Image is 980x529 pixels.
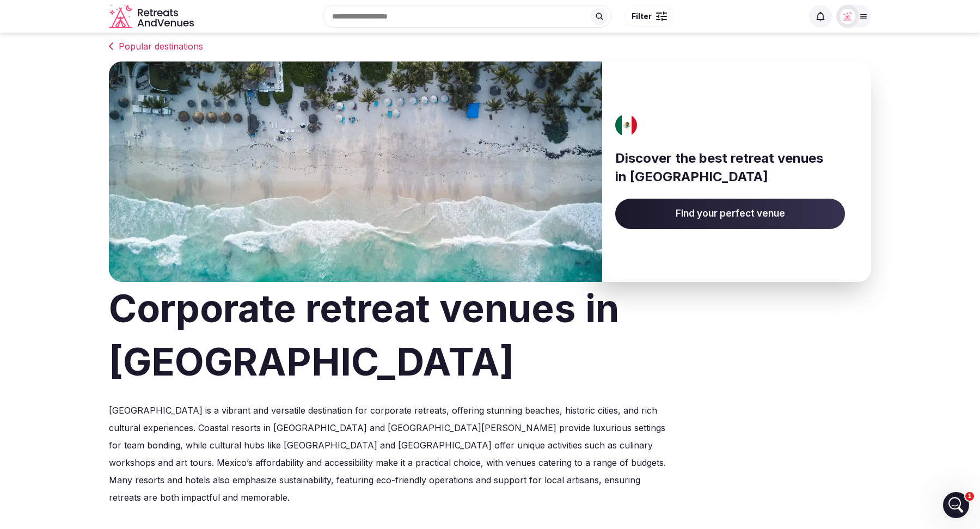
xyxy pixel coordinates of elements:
[109,402,666,506] p: [GEOGRAPHIC_DATA] is a vibrant and versatile destination for corporate retreats, offering stunnin...
[612,114,641,136] img: Mexico's flag
[109,282,871,389] h1: Corporate retreat venues in [GEOGRAPHIC_DATA]
[965,492,974,501] span: 1
[109,61,602,282] img: Banner image for Mexico representative of the country
[943,492,969,518] iframe: Intercom live chat
[109,4,196,29] a: Visit the homepage
[624,6,674,27] button: Filter
[109,4,196,29] svg: Retreats and Venues company logo
[615,149,845,186] h3: Discover the best retreat venues in [GEOGRAPHIC_DATA]
[632,11,652,22] span: Filter
[840,9,855,24] img: Matt Grant Oakes
[615,199,845,229] a: Find your perfect venue
[109,40,871,53] a: Popular destinations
